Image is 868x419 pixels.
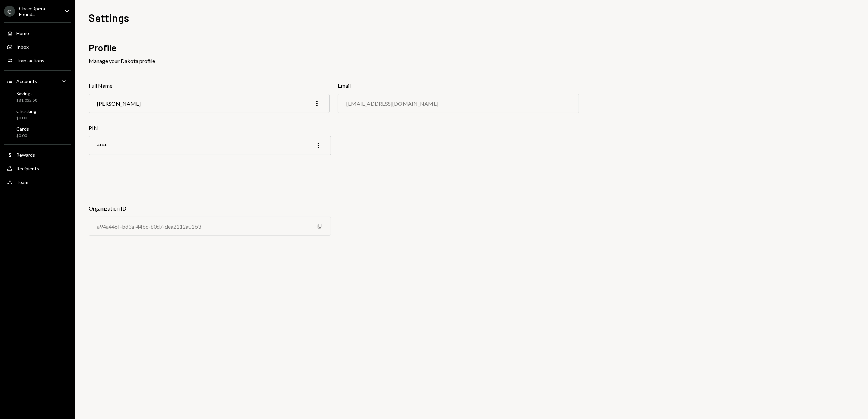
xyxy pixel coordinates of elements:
[4,6,15,17] div: C
[89,11,129,24] h1: Settings
[16,90,37,96] div: Savings
[338,82,579,90] h3: Email
[16,98,37,103] div: $81,032.58
[16,57,44,63] div: Transactions
[97,100,141,107] div: [PERSON_NAME]
[16,166,39,171] div: Recipients
[89,124,331,132] h3: PIN
[4,124,71,140] a: Cards$0.00
[4,27,71,39] a: Home
[89,57,579,65] div: Manage your Dakota profile
[4,176,71,188] a: Team
[89,41,579,54] h2: Profile
[4,88,71,105] a: Savings$81,032.58
[16,126,29,132] div: Cards
[97,223,201,230] div: a94a446f-bd3a-44bc-80d7-dea2112a01b3
[16,78,37,84] div: Accounts
[4,149,71,161] a: Rewards
[16,133,29,139] div: $0.00
[4,54,71,66] a: Transactions
[4,162,71,174] a: Recipients
[16,44,29,50] div: Inbox
[16,179,28,185] div: Team
[89,82,330,90] h3: Full Name
[4,40,71,53] a: Inbox
[4,75,71,87] a: Accounts
[16,30,29,36] div: Home
[4,106,71,122] a: Checking$0.00
[16,152,35,158] div: Rewards
[89,204,331,213] h3: Organization ID
[16,115,36,121] div: $0.00
[346,100,438,107] div: [EMAIL_ADDRESS][DOMAIN_NAME]
[19,5,59,17] div: ChainOpera Found...
[16,108,36,114] div: Checking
